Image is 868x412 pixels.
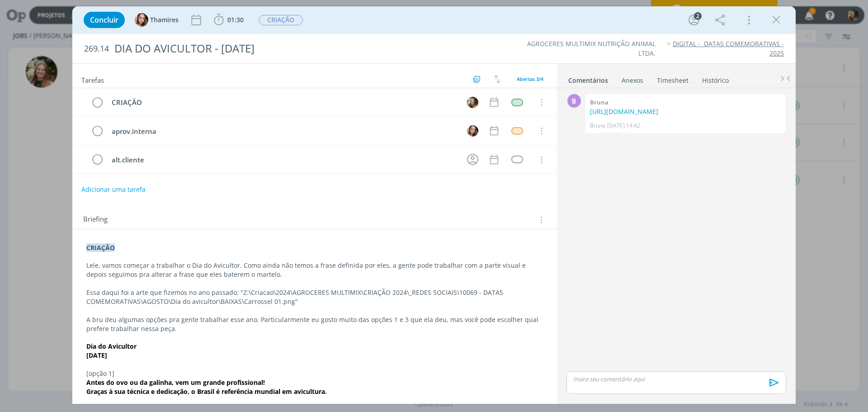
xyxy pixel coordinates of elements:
span: Thamires [150,17,179,23]
strong: Dia do Avicultor [86,342,137,350]
a: Comentários [568,72,609,85]
button: CRIAÇÃO [258,14,303,26]
button: 2 [687,13,701,27]
b: Bruna [590,98,609,106]
span: Concluir [90,16,118,24]
img: L [467,97,478,108]
button: Adicionar uma tarefa [81,181,146,198]
a: DIGITAL - DATAS COMEMORATIVAS - 2025 [673,39,784,57]
button: T [466,124,479,137]
div: alt.cliente [108,154,458,166]
div: 2 [694,12,702,20]
span: Abertas 3/4 [517,76,543,82]
strong: Graças à sua técnica e dedicação, o Brasil é referência mundial em avicultura. [86,387,327,396]
img: T [467,125,478,137]
a: [URL][DOMAIN_NAME] [590,107,658,116]
span: 01:30 [227,15,244,24]
button: 01:30 [212,13,246,27]
button: L [466,95,479,109]
div: CRIAÇÃO [108,97,458,108]
span: CRIAÇÃO [259,15,303,25]
button: Concluir [84,12,125,28]
strong: [DATE] [86,351,107,360]
p: Bruna [590,122,605,130]
div: DIA DO AVICULTOR - [DATE] [111,38,489,60]
strong: Antes do ovo ou da galinha, vem um grande profissional! [86,378,265,387]
p: Lele, vamos começar a trabalhar o Dia do Avicultor. Como ainda não temos a frase definida por ele... [86,261,543,279]
a: Timesheet [656,72,689,85]
img: arrow-down-up.svg [494,75,500,83]
a: Histórico [702,72,729,85]
strong: CRIAÇÃO [86,243,115,252]
span: 269.14 [84,44,109,54]
button: TThamires [135,13,179,27]
a: AGROCERES MULTIMIX NUTRIÇÃO ANIMAL LTDA. [527,39,656,57]
span: Briefing [83,214,108,226]
div: Anexos [622,76,643,85]
p: Essa daqui foi a arte que fizemos no ano passado: "Z:\Criacao\2024\AGROCERES MULTIMIX\CRIAÇÃO 202... [86,288,543,306]
span: [DATE] 14:42 [607,122,640,130]
div: dialog [72,6,796,404]
span: Tarefas [81,74,104,85]
div: B [567,94,581,108]
div: aprov.interna [108,126,458,137]
p: A bru deu algumas opções pra gente trabalhar esse ano. Particularmente eu gosto muito das opções ... [86,315,543,333]
img: T [135,13,148,27]
p: [opção 1] [86,369,543,378]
